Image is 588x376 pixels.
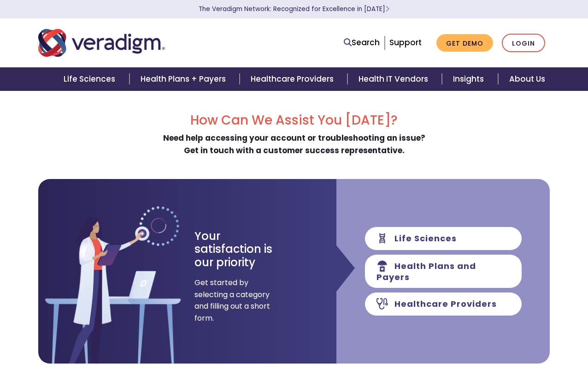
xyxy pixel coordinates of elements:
[194,277,270,324] span: Get started by selecting a category and filling out a short form.
[129,67,240,91] a: Health Plans + Payers
[442,67,498,91] a: Insights
[53,67,129,91] a: Life Sciences
[163,132,425,156] strong: Need help accessing your account or troubleshooting an issue? Get in touch with a customer succes...
[498,67,556,91] a: About Us
[38,28,165,58] img: Veradigm logo
[389,37,422,48] a: Support
[385,5,389,13] span: Learn More
[38,113,550,128] h2: How Can We Assist You [DATE]?
[502,34,545,53] a: Login
[199,5,389,13] a: The Veradigm Network: Recognized for Excellence in [DATE]Learn More
[194,230,289,269] h3: Your satisfaction is our priority
[240,67,347,91] a: Healthcare Providers
[344,36,380,49] a: Search
[347,67,442,91] a: Health IT Vendors
[436,34,493,52] a: Get Demo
